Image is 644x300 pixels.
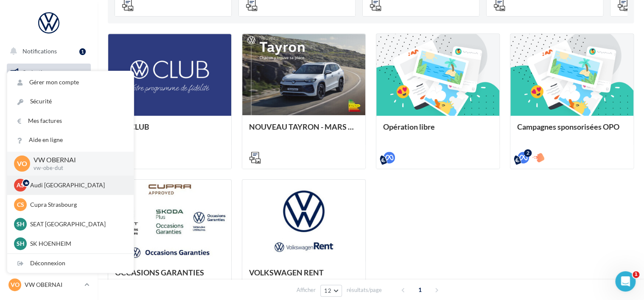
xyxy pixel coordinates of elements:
div: OCCASIONS GARANTIES [115,268,224,285]
span: Notifications [22,47,57,55]
span: 1 [413,283,427,297]
a: Opérations [5,64,92,81]
span: AS [17,181,24,189]
p: vw-obe-dut [34,164,120,172]
button: Notifications 1 [5,42,89,60]
div: 1 [79,48,86,55]
p: VW OBERNAI [34,155,120,165]
div: NOUVEAU TAYRON - MARS 2025 [249,122,358,139]
div: Opération libre [383,122,493,139]
p: Audi [GEOGRAPHIC_DATA] [30,181,123,189]
p: SK HOENHEIM [30,239,123,248]
a: Gérer mon compte [7,73,134,92]
span: résultats/page [347,286,382,294]
div: VW CLUB [115,122,224,139]
span: VO [11,281,20,289]
a: Visibilité en ligne [5,106,92,124]
span: 1 [633,271,639,278]
p: Cupra Strasbourg [30,200,123,209]
a: VO VW OBERNAI [7,277,91,293]
span: SH [17,220,25,228]
a: Aide en ligne [7,131,134,150]
a: Campagnes [5,128,92,145]
a: Boîte de réception18 [5,84,92,103]
p: SEAT [GEOGRAPHIC_DATA] [30,220,123,228]
a: Médiathèque [5,169,92,187]
p: VW OBERNAI [25,281,81,289]
a: Mes factures [7,111,134,131]
span: SH [17,239,25,248]
div: Campagnes sponsorisées OPO [517,122,627,139]
span: 12 [324,287,331,294]
a: Campagnes DataOnDemand [5,240,92,265]
span: VO [17,158,27,168]
div: Déconnexion [7,254,134,273]
button: 12 [320,285,342,297]
a: PLV et print personnalisable [5,211,92,236]
div: VOLKSWAGEN RENT [249,268,358,285]
iframe: Intercom live chat [615,271,636,292]
div: 2 [524,149,532,157]
span: Opérations [22,69,52,76]
span: Afficher [297,286,316,294]
a: Sécurité [7,92,134,111]
a: Contacts [5,148,92,166]
a: Calendrier [5,191,92,208]
span: CS [17,200,24,209]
